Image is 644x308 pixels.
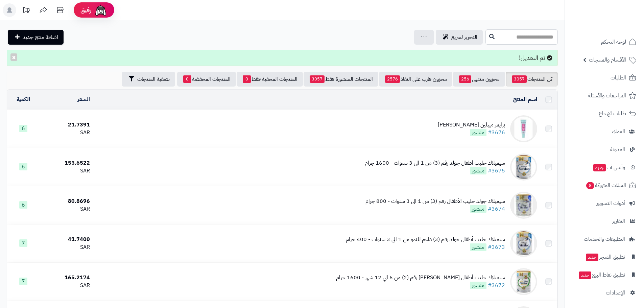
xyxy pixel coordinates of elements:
[470,205,486,213] span: منشور
[569,285,640,301] a: الإعدادات
[569,123,640,140] a: العملاء
[19,201,27,209] span: 6
[488,243,505,251] a: #3673
[19,239,27,247] span: 7
[569,267,640,283] a: تطبيق نقاط البيعجديد
[23,33,58,41] span: اضافة منتج جديد
[606,288,625,298] span: الإعدادات
[512,75,527,83] span: 3057
[8,30,64,45] a: اضافة منتج جديد
[183,75,191,83] span: 0
[94,3,108,17] img: ai-face.png
[365,159,505,167] div: سيميلاك حليب أطفال جولد رقم (3) من 1 الي 3 سنوات - 1600 جرام
[510,192,537,219] img: سيميلاك جولد حليب الأطفال رقم (3) من 1 الي 3 سنوات - 800 جرام
[569,195,640,211] a: أدوات التسويق
[488,128,505,137] a: #3676
[438,121,505,129] div: برايمر ميبلين [PERSON_NAME]
[488,281,505,289] a: #3672
[470,167,486,174] span: منشور
[488,205,505,213] a: #3674
[589,55,626,65] span: الأقسام والمنتجات
[42,274,90,282] div: 165.2174
[585,252,625,262] span: تطبيق المتجر
[488,167,505,175] a: #3675
[310,75,325,83] span: 3057
[42,243,90,251] div: SAR
[569,34,640,50] a: لوحة التحكم
[598,18,638,32] img: logo-2.png
[470,243,486,251] span: منشور
[588,91,626,100] span: المراجعات والأسئلة
[586,181,626,190] span: السلات المتروكة
[510,268,537,295] img: سيميلاك حليب أطفال ادفانس جولد رقم (2) من 6 الي 12 شهر - 1600 جرام
[612,127,625,136] span: العملاء
[599,109,626,118] span: طلبات الإرجاع
[569,231,640,247] a: التطبيقات والخدمات
[385,75,400,83] span: 2576
[42,197,90,205] div: 80.8696
[17,95,30,103] a: الكمية
[42,159,90,167] div: 155.6522
[19,125,27,132] span: 6
[569,159,640,175] a: وآتس آبجديد
[80,6,91,14] span: رفيق
[569,70,640,86] a: الطلبات
[584,234,625,244] span: التطبيقات والخدمات
[506,72,558,87] a: كل المنتجات3057
[510,115,537,142] img: برايمر ميبلين بيبي سكين
[453,72,505,87] a: مخزون منتهي256
[569,249,640,265] a: تطبيق المتجرجديد
[569,105,640,122] a: طلبات الإرجاع
[304,72,378,87] a: المنتجات المنشورة فقط3057
[18,3,35,19] a: تحديثات المنصة
[569,141,640,158] a: المدونة
[177,72,236,87] a: المنتجات المخفضة0
[596,198,625,208] span: أدوات التسويق
[42,282,90,289] div: SAR
[612,216,625,226] span: التقارير
[470,129,486,136] span: منشور
[586,254,598,261] span: جديد
[569,177,640,193] a: السلات المتروكة8
[593,164,606,171] span: جديد
[451,33,477,41] span: التحرير لسريع
[379,72,452,87] a: مخزون قارب على النفاذ2576
[10,53,17,61] button: ×
[42,167,90,175] div: SAR
[510,230,537,257] img: سيميلاك حليب أطفال جولد رقم (3) داعم للنمو من 1 الى 3 سنوات - 400 جرام
[569,213,640,229] a: التقارير
[470,282,486,289] span: منشور
[436,30,483,45] a: التحرير لسريع
[42,236,90,243] div: 41.7400
[237,72,303,87] a: المنتجات المخفية فقط0
[243,75,251,83] span: 0
[42,129,90,137] div: SAR
[601,37,626,47] span: لوحة التحكم
[569,88,640,104] a: المراجعات والأسئلة
[7,50,558,66] div: تم التعديل!
[578,270,625,280] span: تطبيق نقاط البيع
[586,182,594,189] span: 8
[346,236,505,243] div: سيميلاك حليب أطفال جولد رقم (3) داعم للنمو من 1 الى 3 سنوات - 400 جرام
[365,197,505,205] div: سيميلاك جولد حليب الأطفال رقم (3) من 1 الي 3 سنوات - 800 جرام
[77,95,90,103] a: السعر
[336,274,505,282] div: سيميلاك حليب أطفال [PERSON_NAME] رقم (2) من 6 الي 12 شهر - 1600 جرام
[593,163,625,172] span: وآتس آب
[122,72,175,87] button: تصفية المنتجات
[42,205,90,213] div: SAR
[579,271,591,279] span: جديد
[611,73,626,82] span: الطلبات
[137,75,170,83] span: تصفية المنتجات
[42,121,90,129] div: 21.7391
[19,163,27,170] span: 6
[19,278,27,285] span: 7
[510,153,537,181] img: سيميلاك حليب أطفال جولد رقم (3) من 1 الي 3 سنوات - 1600 جرام
[459,75,471,83] span: 256
[513,95,537,103] a: اسم المنتج
[610,145,625,154] span: المدونة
